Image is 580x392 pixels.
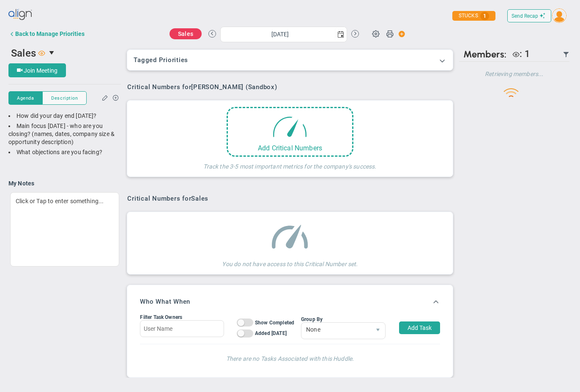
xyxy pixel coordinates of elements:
[394,28,405,40] span: Action Button
[134,56,446,64] h3: Tagged Priorities
[301,323,371,337] span: None
[127,83,279,91] div: Critical Numbers for
[255,320,294,326] span: Show Completed
[15,30,85,37] div: Back to Manage Priorities
[255,330,287,336] span: Added [DATE]
[520,49,522,59] span: :
[45,46,60,60] span: select
[24,67,57,74] span: Join Meeting
[8,122,121,146] div: Main focus [DATE] - who are you closing? (names, dates, company size & opportunity description)
[8,148,121,156] div: What objections are you facing?
[463,49,506,60] span: Members:
[178,30,193,37] span: Sales
[512,13,538,19] span: Send Recap
[507,9,551,22] button: Send Recap
[563,51,569,58] span: Filter Updated Members
[148,353,431,362] h4: There are no Tasks Associated with this Huddle.
[301,316,386,322] div: Group By
[452,11,495,21] div: STUCKS
[140,298,190,305] h3: Who What When
[368,25,384,41] span: Huddle Settings
[191,83,277,91] span: [PERSON_NAME] (Sandbox)
[8,63,66,77] button: Join Meeting
[371,323,385,339] span: select
[8,6,33,23] img: align-logo.svg
[335,27,347,42] span: select
[509,49,530,60] div: Nimissh Malik is a Viewer.
[480,12,489,20] span: 1
[11,47,36,59] span: Sales
[127,195,211,202] div: Critical Numbers for
[552,8,566,23] img: 208200.Person.photo
[42,91,87,105] button: Description
[525,49,530,59] span: 1
[38,49,45,56] span: Viewer
[140,314,224,320] div: Filter Task Owners
[140,320,224,337] input: User Name
[10,192,119,267] div: Click or Tap to enter something...
[459,70,569,78] h4: Retrieving members...
[51,95,78,102] span: Description
[8,180,121,187] h4: My Notes
[17,95,34,102] span: Agenda
[386,30,394,41] span: Print Huddle
[203,157,376,170] h4: Track the 3-5 most important metrics for the company's success.
[222,254,358,268] h4: You do not have access to this Critical Number set.
[8,25,85,42] button: Back to Manage Priorities
[8,91,42,105] button: Agenda
[228,144,352,152] div: Add Critical Numbers
[191,195,208,202] span: Sales
[8,112,121,120] div: How did your day end [DATE]?
[399,321,440,334] button: Add Task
